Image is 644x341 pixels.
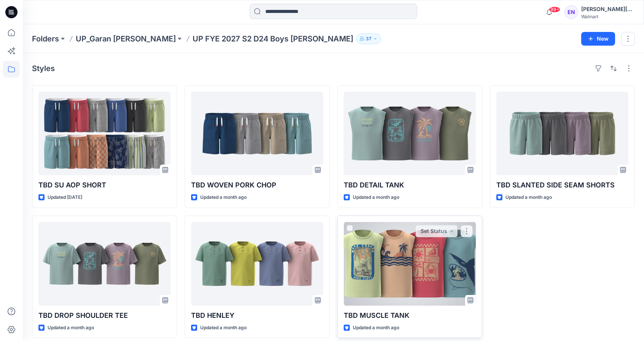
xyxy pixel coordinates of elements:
a: TBD WOVEN PORK CHOP [191,92,323,175]
p: UP FYE 2027 S2 D24 Boys [PERSON_NAME] [193,33,353,44]
a: TBD MUSCLE TANK [344,222,476,306]
p: Updated a month ago [353,193,399,201]
span: 99+ [549,6,560,13]
p: Updated a month ago [48,324,94,332]
p: TBD MUSCLE TANK [344,310,476,321]
p: Updated a month ago [200,193,247,201]
p: TBD DETAIL TANK [344,180,476,190]
a: UP_Garan [PERSON_NAME] [76,33,176,44]
h4: Styles [32,64,55,73]
a: TBD HENLEY [191,222,323,306]
p: TBD SU AOP SHORT [38,180,171,190]
p: TBD SLANTED SIDE SEAM SHORTS [496,180,628,190]
p: Updated a month ago [505,193,552,201]
p: 37 [366,35,371,43]
a: TBD SU AOP SHORT [38,92,171,175]
a: TBD SLANTED SIDE SEAM SHORTS [496,92,628,175]
p: TBD DROP SHOULDER TEE [38,310,171,321]
p: TBD HENLEY [191,310,323,321]
a: TBD DETAIL TANK [344,92,476,175]
div: Walmart [581,14,634,19]
div: EN [564,5,578,19]
a: TBD DROP SHOULDER TEE [38,222,171,306]
button: 37 [356,33,381,44]
button: New [581,32,615,46]
p: Updated a month ago [353,324,399,332]
div: [PERSON_NAME][DATE] [581,5,634,14]
p: Updated a month ago [200,324,247,332]
p: TBD WOVEN PORK CHOP [191,180,323,190]
a: Folders [32,33,59,44]
p: Updated [DATE] [48,193,82,201]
